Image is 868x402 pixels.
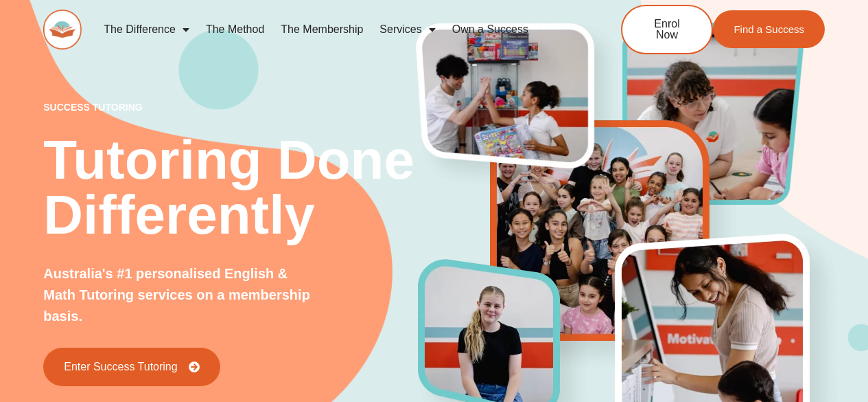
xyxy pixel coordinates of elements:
[43,348,220,386] a: Enter Success Tutoring
[64,361,177,372] span: Enter Success Tutoring
[713,10,825,48] a: Find a Success
[43,102,418,112] p: success tutoring
[371,14,443,45] a: Services
[444,14,537,45] a: Own a Success
[43,263,317,327] p: Australia's #1 personalised English & Math Tutoring services on a membership basis.
[643,19,691,41] span: Enrol Now
[621,5,713,54] a: Enrol Now
[95,14,198,45] a: The Difference
[43,133,418,243] h2: Tutoring Done Differently
[272,14,371,45] a: The Membership
[95,14,576,45] nav: Menu
[734,24,804,34] span: Find a Success
[198,14,272,45] a: The Method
